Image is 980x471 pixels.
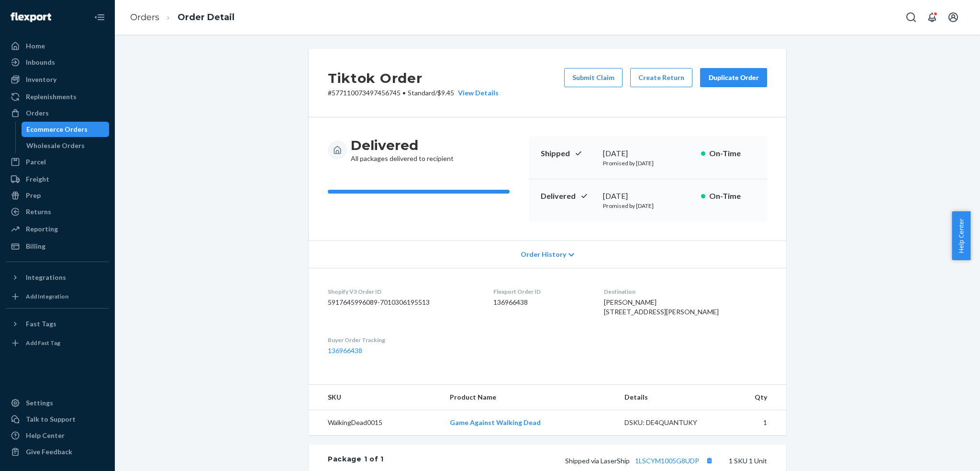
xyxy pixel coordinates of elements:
[328,336,478,344] dt: Buyer Order Tracking
[6,395,109,411] a: Settings
[26,292,68,300] div: Add Integration
[408,89,435,97] span: Standard
[26,207,51,217] div: Returns
[6,239,109,254] a: Billing
[6,154,109,170] a: Parcel
[603,191,693,202] div: [DATE]
[604,298,719,316] span: [PERSON_NAME] [STREET_ADDRESS][PERSON_NAME]
[6,55,109,70] a: Inbounds
[26,157,46,167] div: Parcel
[6,412,109,427] a: Talk to Support
[22,122,110,137] a: Ecommerce Orders
[604,287,767,296] dt: Destination
[541,191,595,202] p: Delivered
[328,88,499,98] p: # 577110073497456745 / $9.45
[26,57,55,67] div: Inbounds
[635,457,699,465] a: 1LSCYM1005G8UDP
[328,287,478,296] dt: Shopify V3 Order ID
[565,457,715,465] span: Shipped via LaserShip
[26,108,49,118] div: Orders
[6,316,109,332] button: Fast Tags
[630,68,692,87] button: Create Return
[328,454,384,467] div: Package 1 of 1
[6,204,109,219] a: Returns
[708,73,759,82] div: Duplicate Order
[603,202,693,210] p: Promised by [DATE]
[700,68,767,87] button: Duplicate Order
[328,68,499,88] h2: Tiktok Order
[90,8,109,27] button: Close Navigation
[521,250,566,259] span: Order History
[26,224,58,234] div: Reporting
[944,8,963,27] button: Open account menu
[450,418,541,426] a: Game Against Walking Dead
[617,385,722,410] th: Details
[603,148,693,159] div: [DATE]
[6,89,109,104] a: Replenishments
[130,12,159,23] a: Orders
[709,191,756,202] p: On-Time
[351,137,454,163] div: All packages delivered to recipient
[384,454,767,467] div: 1 SKU 1 Unit
[26,319,56,329] div: Fast Tags
[26,92,77,102] div: Replenishments
[6,289,109,304] a: Add Integration
[703,454,715,467] button: Copy tracking number
[709,148,756,159] p: On-Time
[328,346,362,355] a: 136966438
[26,174,49,184] div: Freight
[309,410,442,436] td: WalkingDead0015
[541,148,595,159] p: Shipped
[351,137,454,154] h3: Delivered
[26,41,45,51] div: Home
[26,241,45,251] div: Billing
[6,221,109,237] a: Reporting
[6,335,109,351] a: Add Fast Tag
[493,298,589,307] dd: 136966438
[26,125,88,134] div: Ecommerce Orders
[6,72,109,87] a: Inventory
[122,3,242,32] ol: breadcrumbs
[22,138,110,153] a: Wholesale Orders
[26,339,60,347] div: Add Fast Tag
[26,141,85,150] div: Wholesale Orders
[6,172,109,187] a: Freight
[26,75,56,84] div: Inventory
[722,410,786,436] td: 1
[564,68,623,87] button: Submit Claim
[442,385,617,410] th: Product Name
[722,385,786,410] th: Qty
[923,8,942,27] button: Open notifications
[178,12,234,23] a: Order Detail
[309,385,442,410] th: SKU
[6,188,109,203] a: Prep
[624,418,714,427] div: DSKU: DE4QUANTUKY
[26,447,72,457] div: Give Feedback
[603,159,693,167] p: Promised by [DATE]
[26,191,41,200] div: Prep
[902,8,921,27] button: Open Search Box
[26,398,53,408] div: Settings
[11,12,51,22] img: Flexport logo
[26,431,65,440] div: Help Center
[6,105,109,121] a: Orders
[6,444,109,460] button: Give Feedback
[952,211,970,260] button: Help Center
[493,287,589,296] dt: Flexport Order ID
[6,38,109,54] a: Home
[402,89,406,97] span: •
[6,428,109,443] a: Help Center
[454,88,499,98] button: View Details
[328,298,478,307] dd: 5917645996089-7010306195513
[26,273,66,282] div: Integrations
[6,270,109,285] button: Integrations
[26,414,76,424] div: Talk to Support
